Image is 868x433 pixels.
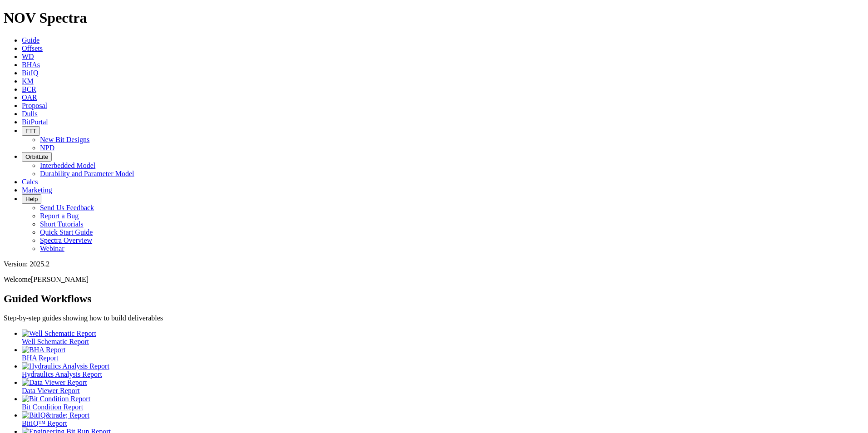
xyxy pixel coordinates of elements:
[22,395,864,411] a: Bit Condition Report Bit Condition Report
[4,293,864,305] h2: Guided Workflows
[22,379,864,394] a: Data Viewer Report Data Viewer Report
[31,276,89,283] span: [PERSON_NAME]
[22,419,67,427] span: BitIQ™ Report
[22,186,52,194] a: Marketing
[22,110,38,118] a: Dulls
[22,44,43,52] a: Offsets
[4,276,864,284] p: Welcome
[22,411,864,427] a: BitIQ&trade; Report BitIQ™ Report
[22,194,41,204] button: Help
[22,346,864,362] a: BHA Report BHA Report
[22,362,109,370] img: Hydraulics Analysis Report
[22,53,34,60] a: WD
[40,236,92,244] a: Spectra Overview
[22,126,40,136] button: FTT
[22,354,58,362] span: BHA Report
[22,330,864,345] a: Well Schematic Report Well Schematic Report
[22,330,96,338] img: Well Schematic Report
[40,136,89,143] a: New Bit Designs
[40,212,79,220] a: Report a Bug
[22,395,90,403] img: Bit Condition Report
[4,260,864,268] div: Version: 2025.2
[40,220,84,228] a: Short Tutorials
[22,36,39,44] a: Guide
[22,346,65,354] img: BHA Report
[22,411,89,419] img: BitIQ&trade; Report
[22,403,83,411] span: Bit Condition Report
[22,178,38,186] a: Calcs
[25,153,48,160] span: OrbitLite
[22,387,80,394] span: Data Viewer Report
[22,69,38,77] a: BitIQ
[22,338,89,345] span: Well Schematic Report
[25,196,38,202] span: Help
[22,61,40,69] a: BHAs
[22,102,47,109] a: Proposal
[22,118,48,126] a: BitPortal
[40,144,54,152] a: NPD
[22,77,34,85] a: KM
[22,85,36,93] a: BCR
[4,10,864,26] h1: NOV Spectra
[40,245,64,252] a: Webinar
[25,128,36,134] span: FTT
[22,379,87,387] img: Data Viewer Report
[40,228,93,236] a: Quick Start Guide
[22,93,37,101] a: OAR
[22,152,52,162] button: OrbitLite
[40,162,95,169] a: Interbedded Model
[40,170,134,177] a: Durability and Parameter Model
[4,314,864,322] p: Step-by-step guides showing how to build deliverables
[22,370,102,378] span: Hydraulics Analysis Report
[40,204,94,212] a: Send Us Feedback
[22,362,864,378] a: Hydraulics Analysis Report Hydraulics Analysis Report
